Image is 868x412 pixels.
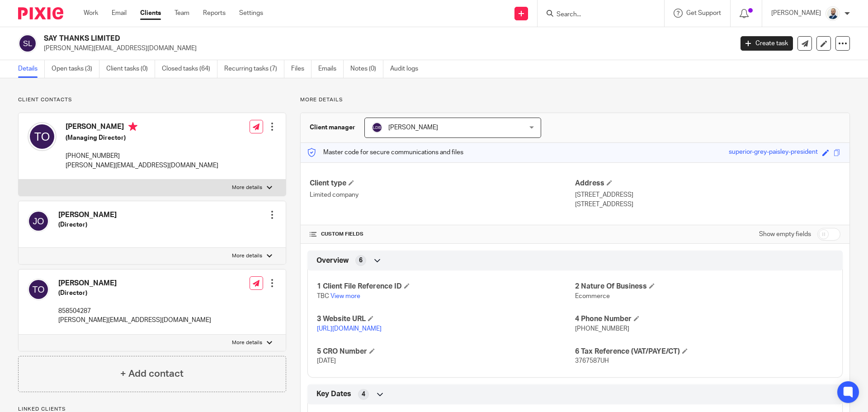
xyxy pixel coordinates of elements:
[362,390,365,399] span: 4
[300,96,850,104] p: More details
[388,124,438,131] span: [PERSON_NAME]
[826,6,840,21] img: Mark%20LI%20profiler.png
[28,279,49,300] img: svg%3E
[44,44,727,53] p: [PERSON_NAME][EMAIL_ADDRESS][DOMAIN_NAME]
[310,123,355,132] h3: Client manager
[390,60,425,78] a: Audit logs
[58,279,211,288] h4: [PERSON_NAME]
[58,307,211,316] p: 858504287
[232,252,262,260] p: More details
[318,60,344,78] a: Emails
[232,184,262,191] p: More details
[18,60,45,78] a: Details
[317,314,575,324] h4: 3 Website URL
[175,9,189,18] a: Team
[310,231,575,238] h4: CUSTOM FIELDS
[291,60,311,78] a: Files
[316,389,351,399] span: Key Dates
[686,10,721,16] span: Get Support
[350,60,383,78] a: Notes (0)
[58,316,211,325] p: [PERSON_NAME][EMAIL_ADDRESS][DOMAIN_NAME]
[575,347,833,356] h4: 6 Tax Reference (VAT/PAYE/CT)
[232,339,262,346] p: More details
[224,60,284,78] a: Recurring tasks (7)
[239,9,263,18] a: Settings
[84,9,98,18] a: Work
[66,152,218,161] p: [PHONE_NUMBER]
[741,36,793,51] a: Create task
[58,220,117,229] h5: (Director)
[307,148,463,157] p: Master code for secure communications and files
[359,256,363,265] span: 6
[66,133,218,142] h5: (Managing Director)
[317,326,382,332] a: [URL][DOMAIN_NAME]
[771,9,821,18] p: [PERSON_NAME]
[112,9,127,18] a: Email
[310,190,575,199] p: Limited company
[316,256,349,265] span: Overview
[575,179,840,188] h4: Address
[310,179,575,188] h4: Client type
[58,289,211,298] h5: (Director)
[575,282,833,291] h4: 2 Nature Of Business
[575,358,609,364] span: 3767587UH
[140,9,161,18] a: Clients
[729,147,818,158] div: superior-grey-paisley-president
[66,161,218,170] p: [PERSON_NAME][EMAIL_ADDRESS][DOMAIN_NAME]
[575,314,833,324] h4: 4 Phone Number
[162,60,217,78] a: Closed tasks (64)
[575,190,840,199] p: [STREET_ADDRESS]
[18,34,37,53] img: svg%3E
[317,282,575,291] h4: 1 Client File Reference ID
[317,293,329,299] span: TBC
[317,347,575,356] h4: 5 CRO Number
[128,122,137,131] i: Primary
[106,60,155,78] a: Client tasks (0)
[317,358,336,364] span: [DATE]
[28,122,57,151] img: svg%3E
[18,96,286,104] p: Client contacts
[120,367,184,381] h4: + Add contact
[28,210,49,232] img: svg%3E
[575,200,840,209] p: [STREET_ADDRESS]
[330,293,360,299] a: View more
[203,9,226,18] a: Reports
[58,210,117,220] h4: [PERSON_NAME]
[18,7,63,19] img: Pixie
[575,293,610,299] span: Ecommerce
[44,34,590,43] h2: SAY THANKS LIMITED
[575,326,629,332] span: [PHONE_NUMBER]
[556,11,637,19] input: Search
[759,230,811,239] label: Show empty fields
[372,122,382,133] img: svg%3E
[66,122,218,133] h4: [PERSON_NAME]
[52,60,99,78] a: Open tasks (3)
